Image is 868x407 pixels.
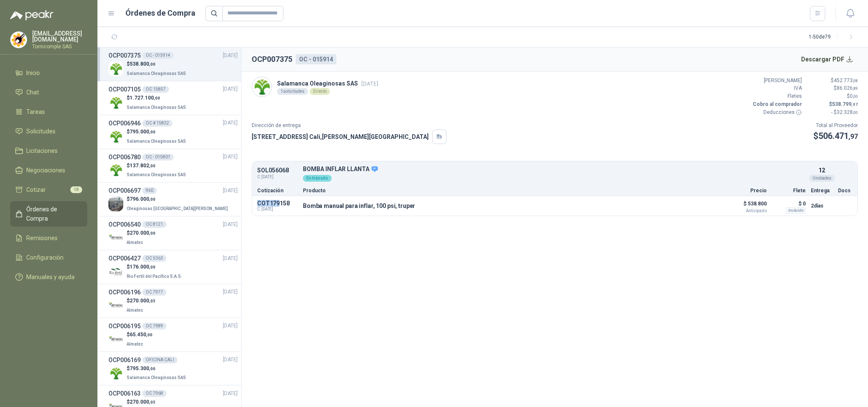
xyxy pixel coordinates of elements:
p: Producto [303,188,719,193]
span: [DATE] [223,85,238,93]
p: Total al Proveedor [813,122,858,130]
img: Company Logo [108,163,123,177]
span: Tareas [26,107,45,116]
p: Fletes [751,92,802,100]
a: OCP006196OC 7977[DATE] Company Logo$270.000,05Almatec [108,288,238,314]
h3: OCP006169 [108,355,141,365]
span: 10 [70,186,82,193]
img: Company Logo [108,129,123,144]
h3: OCP006195 [108,321,141,331]
span: [DATE] [223,322,238,330]
span: [DATE] [223,221,238,229]
img: Company Logo [108,61,123,76]
p: Flete [772,188,806,193]
h2: OCP007375 [252,53,292,65]
span: [DATE] [223,255,238,263]
a: Manuales y ayuda [10,269,87,285]
span: ,00 [154,96,160,100]
p: [PERSON_NAME] [751,77,802,85]
span: ,05 [149,299,155,303]
span: Salamanca Oleaginosas SAS [127,71,186,76]
p: $ [807,100,858,108]
p: $ [127,195,230,203]
img: Company Logo [252,77,272,97]
p: Tornicomple SAS [32,44,87,49]
span: Almatec [127,342,143,346]
div: OC - 015801 [142,154,174,161]
span: Salamanca Oleaginosas SAS [127,139,186,144]
p: Salamanca Oleaginosas SAS [277,79,378,88]
h3: OCP007375 [108,51,141,60]
div: OFICINA CALI [142,357,177,363]
img: Company Logo [108,332,123,347]
span: 452.773 [834,78,858,83]
span: Almatec [127,308,143,313]
a: OCP007375OC - 015914[DATE] Company Logo$538.800,00Salamanca Oleaginosas SAS [108,51,238,78]
span: C: [DATE] [257,207,298,212]
span: [DATE] [223,187,238,195]
div: Directo [310,88,330,95]
p: $ [127,229,155,237]
p: Bomba manual para inflar, 100 psi, truper [303,202,415,209]
h3: OCP006540 [108,220,141,229]
img: Company Logo [108,197,123,211]
a: OCP006540OC 8121[DATE] Company Logo$270.000,00Almatec [108,220,238,246]
p: $ [127,94,188,102]
span: 270.000 [130,230,155,236]
p: $ [813,130,858,143]
span: Salamanca Oleaginosas SAS [127,375,186,380]
a: Chat [10,84,87,100]
a: OCP006195OC 7989[DATE] Company Logo$65.450,00Almatec [108,321,238,348]
div: OC 15857 [142,86,169,93]
h3: OCP006427 [108,254,141,263]
a: Remisiones [10,230,87,246]
span: Anticipado [724,209,767,213]
p: $ [127,128,188,136]
p: Cobro al comprador [751,100,802,108]
div: OC # 15832 [142,120,172,127]
a: Cotizar10 [10,182,87,198]
span: 86.026 [837,85,858,91]
p: - $ [807,108,858,116]
span: [DATE] [223,390,238,398]
div: En tránsito [303,175,332,182]
a: OCP006946OC # 15832[DATE] Company Logo$795.000,00Salamanca Oleaginosas SAS [108,119,238,145]
p: BOMBA INFLAR LLANTA [303,166,806,173]
span: 795.300 [130,365,155,371]
div: OC 8121 [142,221,166,228]
span: [DATE] [223,356,238,364]
span: Cotizar [26,185,46,194]
span: 176.000 [130,264,155,270]
p: $ [127,162,188,170]
p: COT179158 [257,200,298,207]
p: Cotización [257,188,298,193]
img: Company Logo [108,230,123,245]
a: Negociaciones [10,162,87,178]
p: $ [127,60,188,68]
span: ,00 [149,130,155,134]
a: Órdenes de Compra [10,201,87,227]
p: $ 538.800 [724,199,767,213]
div: OC 5363 [142,255,166,262]
span: 506.471 [818,131,858,141]
span: [DATE] [223,288,238,296]
span: 270.000 [130,399,155,405]
h3: OCP007105 [108,85,141,94]
span: 1.727.100 [130,95,160,101]
span: ,00 [149,366,155,371]
div: Unidades [809,175,835,182]
span: [DATE] [223,52,238,60]
span: ,89 [853,86,858,91]
p: 2 días [811,201,833,211]
div: Incluido [786,207,806,214]
span: Licitaciones [26,146,58,155]
span: ,97 [851,102,858,107]
span: Manuales y ayuda [26,272,75,282]
a: Tareas [10,104,87,120]
span: [DATE] [223,119,238,127]
p: SOL056068 [257,167,298,174]
div: 1 - 50 de 79 [809,30,858,44]
span: ,00 [146,332,153,337]
span: 796.000 [130,196,155,202]
span: ,00 [149,231,155,235]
